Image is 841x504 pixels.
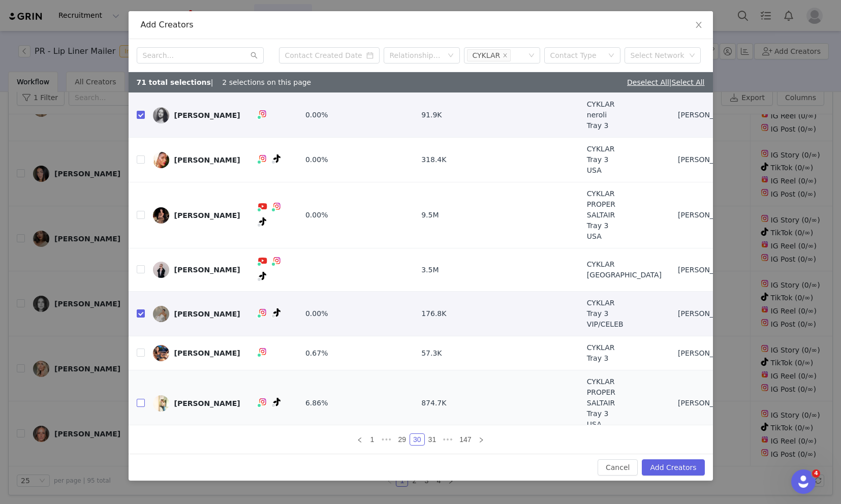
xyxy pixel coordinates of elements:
[390,50,443,60] div: Relationship Stage
[174,211,240,219] div: [PERSON_NAME]
[678,154,737,165] span: [PERSON_NAME]
[695,21,703,29] i: icon: close
[678,110,737,120] span: [PERSON_NAME]
[395,434,409,445] a: 29
[305,210,328,220] span: 0.00%
[153,207,240,224] a: [PERSON_NAME]
[627,78,669,86] a: Deselect All
[137,78,211,86] b: 71 total selections
[669,78,705,86] span: |
[503,53,508,59] i: icon: close
[440,433,456,446] span: •••
[259,398,267,406] img: instagram.svg
[608,52,614,59] i: icon: down
[357,437,363,443] i: icon: left
[153,345,240,361] a: [PERSON_NAME]
[642,459,704,476] button: Add Creators
[153,306,169,322] img: 26c7107c-94ea-40fa-8cb4-eb0ba6ee2e12.jpg
[587,188,615,242] span: CYKLAR PROPER SALTAIR Tray 3 USA
[174,349,240,357] div: [PERSON_NAME]
[456,434,474,445] a: 147
[421,308,446,319] span: 176.8K
[153,262,169,278] img: 3461d96d-5004-42fb-baee-2c46df27e0fc.jpg
[174,266,240,274] div: [PERSON_NAME]
[812,469,820,478] span: 4
[305,398,328,408] span: 6.86%
[137,47,264,64] input: Search...
[273,202,281,210] img: instagram.svg
[440,433,456,446] li: Next 3 Pages
[678,308,737,319] span: [PERSON_NAME]
[421,154,446,165] span: 318.4K
[421,265,439,275] span: 3.5M
[354,433,366,446] li: Previous Page
[550,50,603,60] div: Contact Type
[305,110,328,120] span: 0.00%
[378,433,394,446] li: Previous 3 Pages
[153,207,169,224] img: 890ef9a9-ab34-426e-b1d5-39fbeb00b700.jpg
[174,399,240,407] div: [PERSON_NAME]
[473,50,501,61] div: CYKLAR
[678,265,737,275] span: [PERSON_NAME]
[305,348,328,359] span: 0.67%
[678,398,737,408] span: [PERSON_NAME]
[791,469,816,494] iframe: Intercom live chat
[366,52,373,59] i: icon: calendar
[174,310,240,318] div: [PERSON_NAME]
[684,11,713,40] button: Close
[478,437,484,443] i: icon: right
[421,348,442,359] span: 57.3K
[587,298,624,330] span: CYKLAR Tray 3 VIP/CELEB
[456,433,475,446] li: 147
[587,99,615,131] span: CYKLAR neroli Tray 3
[410,434,424,445] a: 30
[689,52,695,59] i: icon: down
[251,52,258,59] i: icon: search
[448,52,454,59] i: icon: down
[672,78,705,86] a: Select All
[153,107,169,123] img: 0ea61d98-b496-478f-8bc5-2a1858afc5f6.jpg
[259,308,267,317] img: instagram.svg
[678,210,737,220] span: [PERSON_NAME]
[174,156,240,164] div: [PERSON_NAME]
[279,47,380,64] input: Contact Created Date
[587,259,662,280] span: CYKLAR [GEOGRAPHIC_DATA]
[153,262,240,278] a: [PERSON_NAME]
[378,433,394,446] span: •••
[467,49,511,61] li: CYKLAR
[153,395,240,412] a: [PERSON_NAME]
[153,395,169,412] img: fa734c49-bbe9-41b7-93f9-3a8c47762963.jpg
[153,107,240,123] a: [PERSON_NAME]
[421,210,439,220] span: 9.5M
[421,398,446,408] span: 874.7K
[259,154,267,163] img: instagram.svg
[153,306,240,322] a: [PERSON_NAME]
[137,77,312,88] div: | 2 selections on this page
[153,152,240,168] a: [PERSON_NAME]
[174,111,240,119] div: [PERSON_NAME]
[259,348,267,356] img: instagram.svg
[153,152,169,168] img: 468927dd-7615-4a96-abd7-5298a175fc16.jpg
[475,433,487,446] li: Next Page
[421,110,442,120] span: 91.9K
[141,19,701,30] div: Add Creators
[678,348,737,359] span: [PERSON_NAME]
[259,110,267,118] img: instagram.svg
[587,342,615,364] span: CYKLAR Tray 3
[305,154,328,165] span: 0.00%
[366,433,378,446] li: 1
[305,308,328,319] span: 0.00%
[425,433,440,446] li: 31
[631,50,686,60] div: Select Network
[394,433,410,446] li: 29
[410,433,425,446] li: 30
[153,345,169,361] img: 079e9f65-5a94-4424-ba1d-3ed85959eedd--s.jpg
[587,376,615,430] span: CYKLAR PROPER SALTAIR Tray 3 USA
[425,434,440,445] a: 31
[273,257,281,265] img: instagram.svg
[587,144,615,176] span: CYKLAR Tray 3 USA
[598,459,638,476] button: Cancel
[366,434,378,445] a: 1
